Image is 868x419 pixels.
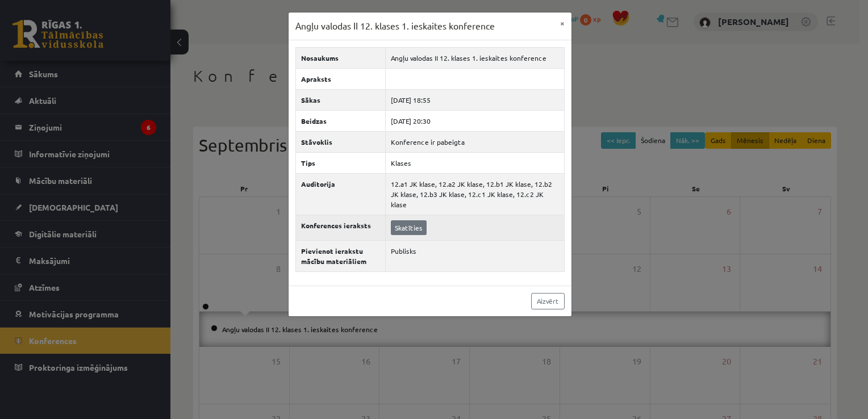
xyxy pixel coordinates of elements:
[386,240,564,271] td: Publisks
[295,68,386,89] th: Apraksts
[295,47,386,68] th: Nosaukums
[295,19,495,33] h3: Angļu valodas II 12. klases 1. ieskaites konference
[295,89,386,110] th: Sākas
[295,240,386,271] th: Pievienot ierakstu mācību materiāliem
[386,152,564,173] td: Klases
[295,110,386,131] th: Beidzas
[386,47,564,68] td: Angļu valodas II 12. klases 1. ieskaites konference
[391,220,427,235] a: Skatīties
[386,110,564,131] td: [DATE] 20:30
[531,293,565,309] a: Aizvērt
[553,12,571,34] button: ×
[386,89,564,110] td: [DATE] 18:55
[386,173,564,215] td: 12.a1 JK klase, 12.a2 JK klase, 12.b1 JK klase, 12.b2 JK klase, 12.b3 JK klase, 12.c1 JK klase, 1...
[386,131,564,152] td: Konference ir pabeigta
[295,173,386,215] th: Auditorija
[295,131,386,152] th: Stāvoklis
[295,152,386,173] th: Tips
[295,215,386,240] th: Konferences ieraksts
